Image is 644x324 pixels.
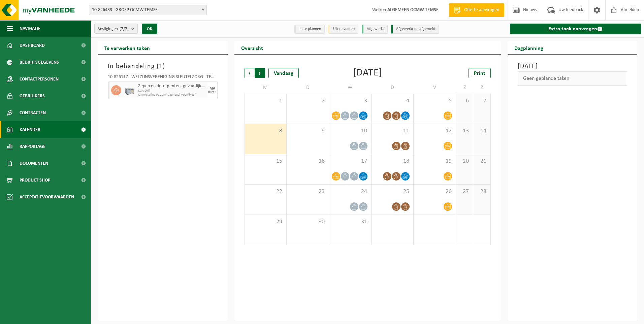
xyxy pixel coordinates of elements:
[417,127,452,135] span: 12
[459,97,470,105] span: 6
[245,68,255,78] span: Vorige
[332,127,368,135] span: 10
[20,20,40,37] span: Navigatie
[417,158,452,165] span: 19
[510,24,642,34] a: Extra taak aanvragen
[417,97,452,105] span: 5
[329,82,372,94] td: W
[518,61,627,71] h3: [DATE]
[477,188,487,195] span: 28
[210,87,215,91] div: MA
[462,7,501,13] span: Offerte aanvragen
[20,104,46,121] span: Contracten
[328,25,358,34] li: Uit te voeren
[290,158,325,165] span: 16
[391,25,439,34] li: Afgewerkt en afgemeld
[469,68,491,78] a: Print
[332,188,368,195] span: 24
[375,97,410,105] span: 4
[248,97,283,105] span: 1
[20,155,48,172] span: Documenten
[459,158,470,165] span: 20
[414,82,456,94] td: V
[449,3,504,17] a: Offerte aanvragen
[245,82,287,94] td: M
[268,68,299,78] div: Vandaag
[290,188,325,195] span: 23
[98,41,157,54] h2: Te verwerken taken
[142,24,157,34] button: OK
[234,41,270,54] h2: Overzicht
[387,7,439,12] strong: ALGEMEEN OCMW TEMSE
[20,189,74,205] span: Acceptatievoorwaarden
[290,127,325,135] span: 9
[372,82,414,94] td: D
[20,54,59,71] span: Bedrijfsgegevens
[332,218,368,226] span: 31
[290,218,325,226] span: 30
[98,24,129,34] span: Vestigingen
[108,75,218,82] div: 10-826117 - WELZIJNSVERENIGING SLEUTELZORG - TEMSE
[94,24,138,34] button: Vestigingen(7/7)
[477,97,487,105] span: 7
[353,68,382,78] div: [DATE]
[473,82,490,94] td: Z
[125,85,135,95] img: PB-LB-0680-HPE-GY-11
[20,88,45,104] span: Gebruikers
[375,158,410,165] span: 18
[518,71,627,86] div: Geen geplande taken
[255,68,265,78] span: Volgende
[508,41,550,54] h2: Dagplanning
[459,188,470,195] span: 27
[287,82,329,94] td: D
[332,158,368,165] span: 17
[20,71,59,88] span: Contactpersonen
[248,188,283,195] span: 22
[20,138,45,155] span: Rapportage
[290,97,325,105] span: 2
[248,158,283,165] span: 15
[417,188,452,195] span: 26
[89,5,206,15] span: 10-826433 - GROEP OCMW TEMSE
[477,158,487,165] span: 21
[456,82,473,94] td: Z
[120,27,129,31] count: (7/7)
[208,91,216,94] div: 08/12
[294,25,325,34] li: In te plannen
[375,188,410,195] span: 25
[138,93,206,97] span: Omwisseling op aanvraag (excl. voorrijkost)
[248,127,283,135] span: 8
[474,71,485,76] span: Print
[477,127,487,135] span: 14
[89,5,207,15] span: 10-826433 - GROEP OCMW TEMSE
[332,97,368,105] span: 3
[20,37,45,54] span: Dashboard
[248,218,283,226] span: 29
[138,84,206,89] span: Zepen en detergenten, gevaarlijk in kleinverpakking
[375,127,410,135] span: 11
[108,61,218,71] h3: In behandeling ( )
[459,127,470,135] span: 13
[20,172,50,189] span: Product Shop
[20,121,40,138] span: Kalender
[138,89,206,93] span: KGA Colli
[159,63,163,70] span: 1
[362,25,388,34] li: Afgewerkt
